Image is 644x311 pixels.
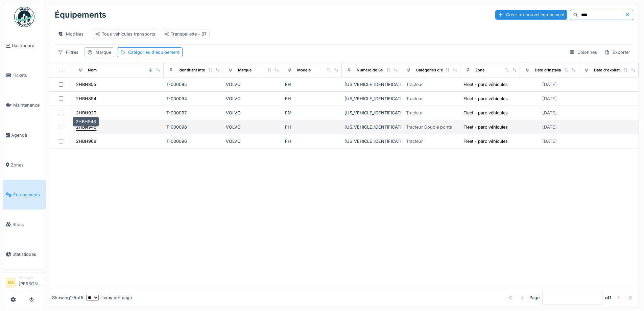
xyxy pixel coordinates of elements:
[3,31,46,61] a: Dashboard
[285,124,339,130] div: FH
[166,95,220,102] div: T-000094
[73,117,99,127] div: 2HBH946
[416,67,463,73] div: Catégories d'équipement
[344,81,399,88] div: [US_VEHICLE_IDENTIFICATION_NUMBER]
[128,49,180,55] div: Catégories d'équipement
[52,294,84,301] div: Showing 1 - 5 of 5
[344,110,399,116] div: [US_VEHICLE_IDENTIFICATION_NUMBER]
[76,95,96,102] div: 2HBH894
[3,120,46,150] a: Agenda
[463,95,508,102] div: Fleet - parc véhicules
[3,239,46,269] a: Statistiques
[13,192,43,198] span: Équipements
[13,251,43,258] span: Statistiques
[542,138,557,145] div: [DATE]
[601,47,633,57] div: Exporter
[226,138,280,145] div: VOLVO
[76,124,96,130] div: 2HBH946
[495,10,567,19] div: Créer un nouvel équipement
[357,67,388,73] div: Numéro de Série
[95,31,155,37] div: Tous véhicules transports
[406,81,423,88] div: Tracteur
[3,150,46,180] a: Zones
[86,294,132,301] div: items per page
[463,138,508,145] div: Fleet - parc véhicules
[226,95,280,102] div: VOLVO
[55,47,81,57] div: Filtres
[406,95,423,102] div: Tracteur
[76,110,96,116] div: 2HBH929
[164,31,207,37] div: Transpallette - BT
[3,180,46,209] a: Équipements
[3,209,46,239] a: Stock
[11,162,43,168] span: Zones
[605,294,612,301] strong: of 1
[166,110,220,116] div: T-000097
[55,29,87,39] div: Modèles
[535,67,568,73] div: Date d'Installation
[76,81,96,88] div: 2HBH855
[463,110,508,116] div: Fleet - parc véhicules
[14,7,34,27] img: Badge_color-CXgf-gQk.svg
[406,138,423,145] div: Tracteur
[3,90,46,120] a: Maintenance
[285,81,339,88] div: FH
[226,124,280,130] div: VOLVO
[12,42,43,49] span: Dashboard
[76,138,96,145] div: 2HBH968
[542,124,557,130] div: [DATE]
[344,124,399,130] div: [US_VEHICLE_IDENTIFICATION_NUMBER]
[226,110,280,116] div: VOLVO
[285,138,339,145] div: FH
[88,67,97,73] div: Nom
[6,277,16,288] li: BA
[406,110,423,116] div: Tracteur
[542,110,557,116] div: [DATE]
[19,275,43,290] li: [PERSON_NAME]
[178,67,211,73] div: Identifiant interne
[566,47,600,57] div: Colonnes
[13,72,43,79] span: Tickets
[463,124,508,130] div: Fleet - parc véhicules
[529,294,540,301] div: Page
[285,95,339,102] div: FH
[285,110,339,116] div: FM
[344,138,399,145] div: [US_VEHICLE_IDENTIFICATION_NUMBER]
[13,221,43,228] span: Stock
[226,81,280,88] div: VOLVO
[166,124,220,130] div: T-000098
[542,81,557,88] div: [DATE]
[542,95,557,102] div: [DATE]
[238,67,252,73] div: Marque
[297,67,311,73] div: Modèle
[594,67,625,73] div: Date d'expiration
[406,124,452,130] div: Tracteur Double ponts
[166,138,220,145] div: T-000096
[6,275,43,291] a: BA Manager[PERSON_NAME]
[475,67,485,73] div: Zone
[463,81,508,88] div: Fleet - parc véhicules
[3,61,46,90] a: Tickets
[166,81,220,88] div: T-000095
[95,49,111,55] div: Marque
[13,102,43,108] span: Maintenance
[19,275,43,280] div: Manager
[11,132,43,138] span: Agenda
[55,6,106,24] div: Équipements
[344,95,399,102] div: [US_VEHICLE_IDENTIFICATION_NUMBER]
